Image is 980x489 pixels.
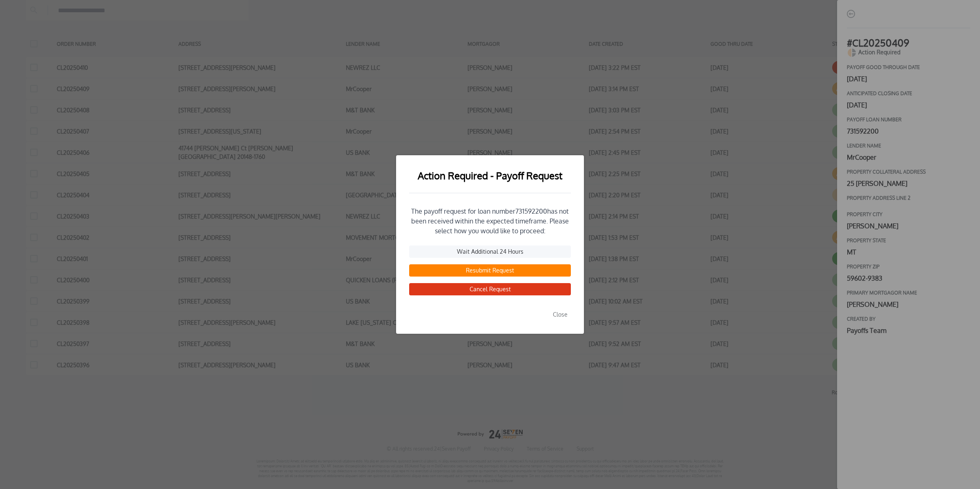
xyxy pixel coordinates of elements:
[550,308,571,321] button: Close
[409,206,571,236] p: The payoff request for loan number 731592200 has not been received within the expected timeframe....
[409,246,571,258] button: Wait Additional 24 Hours
[409,168,571,183] h1: Action Required - Payoff Request
[396,155,584,334] button: Action Required - Payoff RequestThe payoff request for loan number731592200has not been received ...
[409,283,571,295] button: Cancel Request
[409,264,571,277] button: Resubmit Request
